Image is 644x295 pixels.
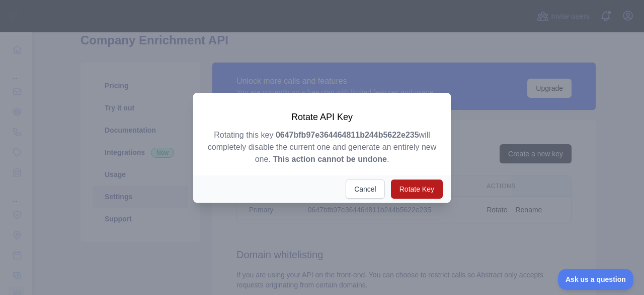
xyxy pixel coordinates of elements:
[205,111,439,123] h3: Rotate API Key
[273,155,387,163] strong: This action cannot be undone
[205,129,439,165] p: Rotating this key will completely disable the current one and generate an entirely new one. .
[391,180,443,199] button: Rotate Key
[346,180,385,199] button: Cancel
[558,269,634,290] iframe: Toggle Customer Support
[276,131,419,139] strong: 0647bfb97e364464811b244b5622e235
